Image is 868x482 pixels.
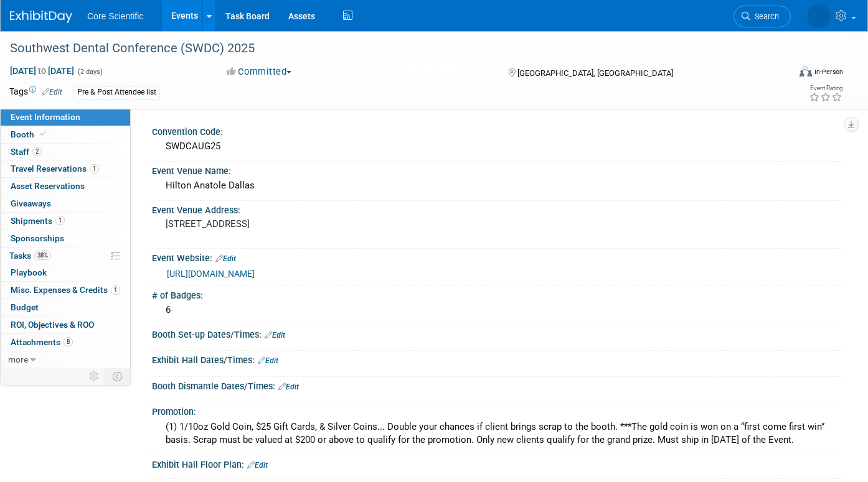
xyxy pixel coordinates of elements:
[1,248,130,264] a: Tasks38%
[1,351,130,368] a: more
[809,85,842,91] div: Event Rating
[64,337,73,346] span: 8
[55,216,65,225] span: 1
[814,67,843,76] div: In-Person
[258,356,278,365] a: Edit
[1,299,130,316] a: Budget
[807,4,831,28] img: Alissa Schlosser
[265,331,285,340] a: Edit
[42,88,62,96] a: Edit
[1,195,130,212] a: Giveaways
[152,402,843,418] div: Promotion:
[1,109,130,126] a: Event Information
[6,37,772,60] div: Southwest Dental Conference (SWDC) 2025
[167,269,255,279] a: [URL][DOMAIN_NAME]
[152,377,843,393] div: Booth Dismantle Dates/Times:
[11,147,42,157] span: Staff
[152,455,843,471] div: Exhibit Hall Floor Plan:
[40,131,46,137] i: Booth reservation complete
[36,66,48,76] span: to
[77,68,103,76] span: (2 days)
[517,68,673,78] span: [GEOGRAPHIC_DATA], [GEOGRAPHIC_DATA]
[161,417,834,450] div: (1) 1/10oz Gold Coin, $25 Gift Cards, & Silver Coins... Double your chances if client brings scra...
[734,6,791,27] a: Search
[83,368,105,384] td: Personalize Event Tab Strip
[9,251,51,261] span: Tasks
[222,65,296,78] button: Committed
[11,302,39,312] span: Budget
[1,230,130,247] a: Sponsorships
[11,198,51,208] span: Giveaways
[87,11,143,21] span: Core Scientific
[152,351,843,367] div: Exhibit Hall Dates/Times:
[34,251,51,260] span: 38%
[152,201,843,216] div: Event Venue Address:
[1,144,130,160] a: Staff2
[11,285,120,295] span: Misc. Expenses & Credits
[800,67,812,76] img: Format-Inperson.png
[1,213,130,229] a: Shipments1
[152,325,843,341] div: Booth Set-up Dates/Times:
[1,317,130,333] a: ROI, Objectives & ROO
[9,65,75,76] span: [DATE] [DATE]
[111,285,120,295] span: 1
[152,286,843,302] div: # of Badges:
[161,300,834,320] div: 6
[11,164,99,174] span: Travel Reservations
[161,176,834,195] div: Hilton Anatole Dallas
[161,137,834,156] div: SWDCAUG25
[11,112,80,122] span: Event Information
[8,355,28,364] span: more
[11,181,85,191] span: Asset Reservations
[11,320,94,330] span: ROI, Objectives & ROO
[11,216,65,226] span: Shipments
[11,267,47,277] span: Playbook
[152,162,843,177] div: Event Venue Name:
[152,123,843,138] div: Convention Code:
[1,264,130,281] a: Playbook
[152,249,843,265] div: Event Website:
[32,147,42,156] span: 2
[9,85,62,100] td: Tags
[105,368,131,384] td: Toggle Event Tabs
[750,12,779,21] span: Search
[1,178,130,195] a: Asset Reservations
[73,86,160,99] div: Pre & Post Attendee list
[11,337,73,347] span: Attachments
[11,233,64,243] span: Sponsorships
[90,164,99,174] span: 1
[1,160,130,177] a: Travel Reservations1
[1,126,130,143] a: Booth
[166,218,427,229] pre: [STREET_ADDRESS]
[247,461,268,470] a: Edit
[11,129,49,139] span: Booth
[720,65,843,83] div: Event Format
[1,334,130,351] a: Attachments8
[1,282,130,299] a: Misc. Expenses & Credits1
[278,382,299,391] a: Edit
[215,254,236,263] a: Edit
[10,11,72,23] img: ExhibitDay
